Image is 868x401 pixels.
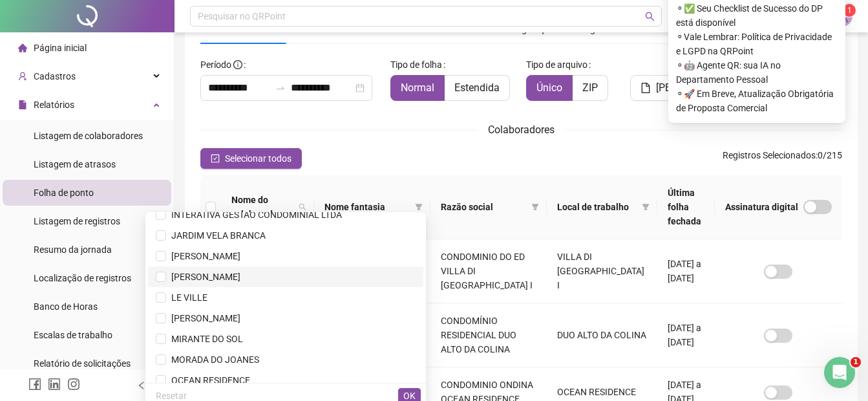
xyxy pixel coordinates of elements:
[642,203,650,211] span: filter
[166,210,342,220] span: INTERATIVA GESTAO CONDOMINIAL LTDA
[48,378,61,391] span: linkedin
[200,148,302,169] button: Selecionar todos
[34,43,87,53] span: Página inicial
[233,60,242,69] span: info-circle
[296,190,309,224] span: search
[441,200,526,214] span: Razão social
[412,197,425,217] span: filter
[34,244,112,255] span: Resumo da jornada
[34,131,143,141] span: Listagem de colaboradores
[657,175,715,239] th: Última folha fechada
[166,230,266,241] span: JARDIM VELA BRANCA
[299,203,306,211] span: search
[723,148,842,169] span: : 0 / 215
[166,251,240,261] span: [PERSON_NAME]
[28,378,41,391] span: facebook
[34,216,120,226] span: Listagem de registros
[725,200,798,214] span: Assinatura digital
[676,30,838,58] span: ⚬ Vale Lembrar: Política de Privacidade e LGPD na QRPoint
[34,330,112,340] span: Escalas de trabalho
[676,1,838,30] span: ⚬ ✅ Seu Checklist de Sucesso do DP está disponível
[580,25,648,34] span: Regras alteradas
[657,303,715,367] td: [DATE] a [DATE]
[676,58,838,87] span: ⚬ 🤖 Agente QR: sua IA no Departamento Pessoal
[275,83,286,93] span: to
[488,124,555,136] span: Colaboradores
[225,151,291,166] span: Selecionar todos
[34,188,94,198] span: Folha de ponto
[18,72,27,81] span: user-add
[843,4,856,17] sup: Atualize o seu contato no menu Meus Dados
[231,193,293,221] span: Nome do colaborador
[847,6,852,15] span: 1
[34,159,116,169] span: Listagem de atrasos
[166,313,240,323] span: [PERSON_NAME]
[676,87,838,115] span: ⚬ 🚀 Em Breve, Atualização Obrigatória de Proposta Comercial
[67,378,80,391] span: instagram
[401,81,434,94] span: Normal
[431,25,480,34] span: Assinaturas
[390,58,442,72] span: Tipo de folha
[630,75,744,101] button: [PERSON_NAME]
[166,272,240,282] span: [PERSON_NAME]
[639,197,652,217] span: filter
[200,60,231,70] span: Período
[275,83,286,93] span: swap-right
[851,357,861,367] span: 1
[454,81,500,94] span: Estendida
[137,381,146,390] span: left
[531,203,539,211] span: filter
[34,301,98,312] span: Banco de Horas
[824,357,855,388] iframe: Intercom live chat
[723,150,816,160] span: Registros Selecionados
[34,100,74,110] span: Relatórios
[34,358,131,369] span: Relatório de solicitações
[18,43,27,52] span: home
[211,154,220,163] span: check-square
[500,25,559,34] span: Configurações
[430,239,547,303] td: CONDOMINIO DO ED VILLA DI [GEOGRAPHIC_DATA] I
[547,239,657,303] td: VILLA DI [GEOGRAPHIC_DATA] I
[657,239,715,303] td: [DATE] a [DATE]
[34,71,76,81] span: Cadastros
[656,80,734,96] span: [PERSON_NAME]
[547,303,657,367] td: DUO ALTO DA COLINA
[34,273,131,283] span: Localização de registros
[536,81,562,94] span: Único
[529,197,542,217] span: filter
[415,203,423,211] span: filter
[526,58,587,72] span: Tipo de arquivo
[18,100,27,109] span: file
[166,375,250,385] span: OCEAN RESIDENCE
[166,354,259,365] span: MORADA DO JOANES
[640,83,651,93] span: file
[582,81,598,94] span: ZIP
[324,200,410,214] span: Nome fantasia
[557,200,637,214] span: Local de trabalho
[645,12,655,21] span: search
[430,303,547,367] td: CONDOMÍNIO RESIDENCIAL DUO ALTO DA COLINA
[166,292,207,303] span: LE VILLE
[166,334,243,344] span: MIRANTE DO SOL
